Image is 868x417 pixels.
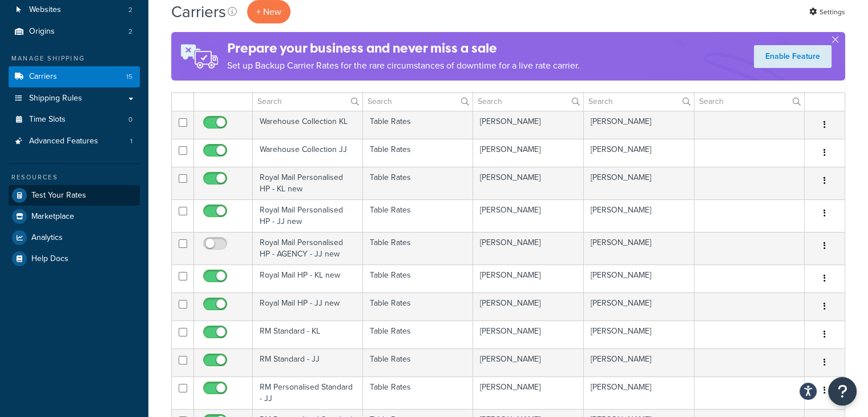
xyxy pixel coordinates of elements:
a: Settings [809,4,845,20]
span: Carriers [29,72,57,82]
td: [PERSON_NAME] [584,199,695,232]
td: Table Rates [363,232,473,264]
span: Analytics [31,233,63,243]
li: Time Slots [9,109,140,130]
td: [PERSON_NAME] [473,320,584,348]
span: 2 [128,5,132,15]
td: [PERSON_NAME] [473,139,584,167]
td: Table Rates [363,139,473,167]
span: Test Your Rates [31,191,86,201]
a: Marketplace [9,206,140,227]
p: Set up Backup Carrier Rates for the rare circumstances of downtime for a live rate carrier. [227,58,580,74]
a: Test Your Rates [9,185,140,206]
li: Origins [9,21,140,42]
span: 0 [128,115,132,125]
td: Royal Mail HP - KL new [253,264,363,292]
span: Advanced Features [29,137,98,146]
input: Search [695,91,804,111]
td: [PERSON_NAME] [473,348,584,376]
div: Resources [9,173,140,182]
span: Help Docs [31,254,68,264]
td: [PERSON_NAME] [584,167,695,199]
a: Carriers 15 [9,66,140,87]
td: Royal Mail Personalised HP - KL new [253,167,363,199]
a: Shipping Rules [9,88,140,109]
li: Carriers [9,66,140,87]
span: Websites [29,5,61,15]
li: Advanced Features [9,131,140,152]
td: Table Rates [363,199,473,232]
td: RM Personalised Standard - JJ [253,376,363,409]
td: [PERSON_NAME] [473,111,584,139]
a: Help Docs [9,248,140,269]
span: Marketplace [31,212,74,222]
td: Royal Mail HP - JJ new [253,292,363,320]
h4: Prepare your business and never miss a sale [227,39,580,58]
td: RM Standard - JJ [253,348,363,376]
img: ad-rules-rateshop-fe6ec290ccb7230408bd80ed9643f0289d75e0ffd9eb532fc0e269fcd187b520.png [171,32,227,81]
td: Table Rates [363,111,473,139]
input: Search [363,91,473,111]
td: [PERSON_NAME] [584,376,695,409]
a: Time Slots 0 [9,109,140,130]
td: Table Rates [363,264,473,292]
div: Manage Shipping [9,54,140,63]
td: RM Standard - KL [253,320,363,348]
td: [PERSON_NAME] [473,167,584,199]
td: Royal Mail Personalised HP - JJ new [253,199,363,232]
td: Warehouse Collection KL [253,111,363,139]
td: [PERSON_NAME] [473,199,584,232]
a: Advanced Features 1 [9,131,140,152]
h1: Carriers [171,1,226,23]
span: Shipping Rules [29,94,82,103]
span: Origins [29,27,55,37]
a: Enable Feature [754,45,831,68]
td: Table Rates [363,292,473,320]
td: [PERSON_NAME] [473,232,584,264]
a: Analytics [9,227,140,248]
input: Search [584,91,694,111]
td: [PERSON_NAME] [584,264,695,292]
td: Table Rates [363,167,473,199]
td: Royal Mail Personalised HP - AGENCY - JJ new [253,232,363,264]
button: Open Resource Center [828,377,857,406]
td: [PERSON_NAME] [584,111,695,139]
td: [PERSON_NAME] [584,139,695,167]
td: [PERSON_NAME] [584,292,695,320]
span: 1 [130,137,132,146]
td: [PERSON_NAME] [473,292,584,320]
span: 2 [128,27,132,37]
span: Time Slots [29,115,66,125]
td: [PERSON_NAME] [473,376,584,409]
td: Warehouse Collection JJ [253,139,363,167]
input: Search [253,91,362,111]
td: [PERSON_NAME] [584,348,695,376]
td: [PERSON_NAME] [584,232,695,264]
a: Origins 2 [9,21,140,42]
input: Search [473,91,583,111]
td: Table Rates [363,348,473,376]
td: Table Rates [363,320,473,348]
span: 15 [126,72,132,82]
td: [PERSON_NAME] [473,264,584,292]
td: Table Rates [363,376,473,409]
td: [PERSON_NAME] [584,320,695,348]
